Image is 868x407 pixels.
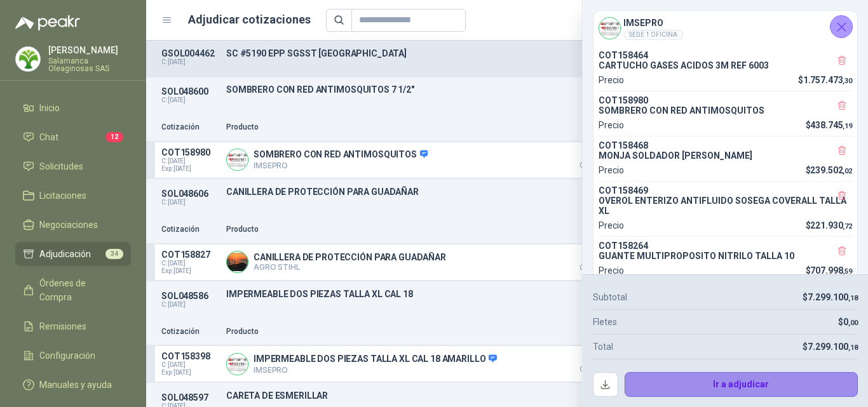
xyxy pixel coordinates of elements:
p: COT158827 [161,250,219,260]
p: Cotización [161,224,219,236]
h1: Adjudicar cotizaciones [188,11,311,29]
button: Ir a adjudicar [625,372,858,397]
a: Inicio [15,96,131,120]
img: Company Logo [16,47,40,71]
span: Licitaciones [39,189,86,203]
img: Company Logo [227,251,248,272]
img: Logo peakr [15,15,80,30]
p: OVEROL ENTERIZO ANTIFLUIDO SOSEGA COVERALL TALLA XL [599,196,852,216]
p: $ [806,163,853,177]
span: ,72 [843,222,852,230]
span: 7.299.100 [808,342,858,352]
span: 707.998 [810,265,852,276]
span: Crédito 30 días [560,265,624,271]
p: $ [806,264,853,277]
span: Adjudicación [39,247,91,261]
p: CANILLERA DE PROTECCIÓN PARA GUADAÑAR [226,187,670,197]
span: Órdenes de Compra [39,276,119,304]
p: COT158469 [599,185,852,196]
p: $ [806,118,853,132]
p: $ [803,340,858,354]
p: $ 650.852 [560,351,624,373]
p: SOMBRERO CON RED ANTIMOSQUITOS [254,149,428,161]
p: SOL048597 [161,392,219,403]
p: IMSEPRO [254,365,497,375]
span: ,02 [843,167,852,175]
span: 239.502 [810,165,852,175]
p: COT158980 [599,95,852,105]
span: ,59 [843,267,852,276]
p: Precio [599,218,624,232]
p: SOL048606 [161,189,219,199]
span: ,18 [848,294,858,302]
p: [PERSON_NAME] [48,46,131,55]
span: Exp: [DATE] [161,369,219,377]
p: Precio [599,264,624,277]
span: Solicitudes [39,159,83,173]
span: Exp: [DATE] [161,267,219,275]
p: Fletes [593,315,617,329]
span: C: [DATE] [161,260,219,267]
a: Órdenes de Compra [15,271,131,309]
p: C: [DATE] [161,301,219,309]
p: CANILLERA DE PROTECCIÓN PARA GUADAÑAR [254,252,446,262]
p: COT158468 [599,140,852,150]
span: Inicio [39,101,60,115]
p: MONJA SOLDADOR [PERSON_NAME] [599,150,852,161]
p: $ 438.745 [560,147,624,169]
p: Cotización [161,121,219,133]
span: 0 [843,317,858,327]
p: Producto [226,326,553,338]
p: Precio [560,326,624,338]
p: $ [838,315,858,329]
p: Cotización [161,326,219,338]
span: Negociaciones [39,218,98,232]
p: COT158980 [161,147,219,157]
p: COT158398 [161,351,219,361]
span: 1.757.473 [803,75,852,85]
span: ,19 [843,122,852,130]
p: Total [593,340,613,354]
a: Chat12 [15,125,131,149]
p: IMPERMEABLE DOS PIEZAS TALLA XL CAL 18 [226,289,670,299]
span: Chat [39,130,58,144]
p: Precio [599,73,624,87]
a: Manuales y ayuda [15,373,131,397]
p: SOL048600 [161,86,219,97]
p: COT158264 [599,241,852,251]
p: C: [DATE] [161,58,219,66]
p: C: [DATE] [161,97,219,104]
a: Licitaciones [15,183,131,208]
p: Producto [226,224,553,236]
p: C: [DATE] [161,199,219,206]
p: GUANTE MULTIPROPOSITO NITRILO TALLA 10 [599,251,852,261]
span: Crédito 30 días [560,163,624,169]
p: Precio [599,163,624,177]
p: Salamanca Oleaginosas SAS [48,57,131,72]
img: Company Logo [227,149,248,170]
p: IMSEPRO [254,161,428,170]
p: $ 1.090.000 [560,250,624,271]
span: 12 [105,132,123,142]
span: 7.299.100 [808,292,858,302]
span: ,00 [848,319,858,327]
p: COT158464 [599,50,852,60]
img: Company Logo [227,354,248,375]
a: Configuración [15,344,131,368]
p: SC #5190 EPP SGSST [GEOGRAPHIC_DATA] [226,48,670,58]
span: 34 [105,249,123,259]
a: Negociaciones [15,213,131,237]
span: Configuración [39,349,95,363]
span: Crédito 30 días [560,366,624,373]
a: Remisiones [15,314,131,338]
a: Solicitudes [15,154,131,178]
p: CARETA DE ESMERILLAR [226,390,670,401]
a: Adjudicación34 [15,242,131,266]
span: ,18 [848,344,858,352]
p: IMPERMEABLE DOS PIEZAS TALLA XL CAL 18 AMARILLO [254,354,497,365]
span: Remisiones [39,319,86,333]
p: AGRO STIHL [254,262,446,272]
span: Exp: [DATE] [161,165,219,173]
span: C: [DATE] [161,157,219,165]
span: C: [DATE] [161,361,219,369]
